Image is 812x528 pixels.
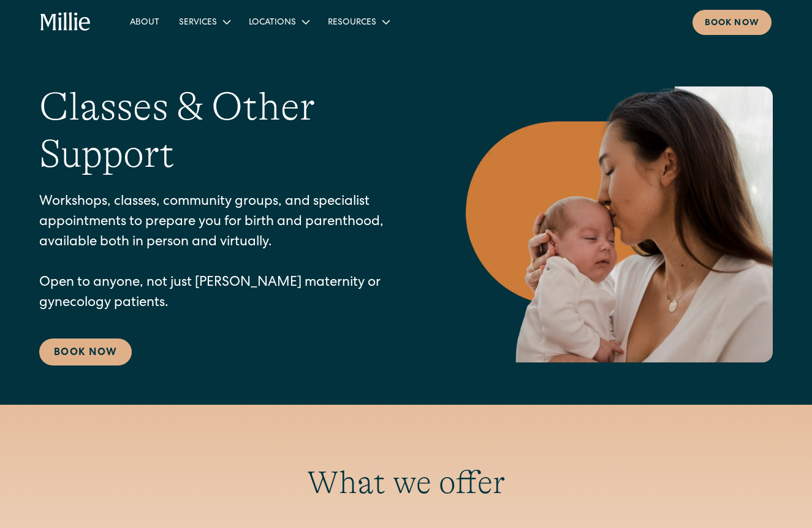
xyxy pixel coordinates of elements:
[328,17,376,29] div: Resources
[40,12,91,32] a: home
[39,193,417,314] p: Workshops, classes, community groups, and specialist appointments to prepare you for birth and pa...
[39,83,417,178] h1: Classes & Other Support
[169,12,239,32] div: Services
[39,464,773,502] h2: What we offer
[249,17,296,29] div: Locations
[705,17,759,30] div: Book now
[239,12,318,32] div: Locations
[466,86,773,362] img: Mother kissing her newborn on the forehead, capturing a peaceful moment of love and connection in...
[692,10,772,35] a: Book now
[120,12,169,32] a: About
[179,17,217,29] div: Services
[39,339,132,365] a: Book Now
[318,12,398,32] div: Resources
